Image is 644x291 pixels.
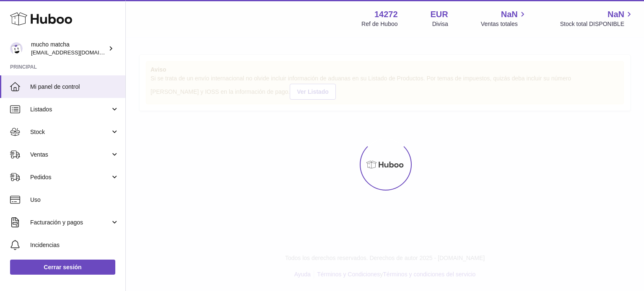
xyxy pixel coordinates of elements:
[31,49,123,56] span: [EMAIL_ADDRESS][DOMAIN_NAME]
[30,173,110,181] span: Pedidos
[30,196,119,204] span: Uso
[608,9,624,20] span: NaN
[30,241,119,249] span: Incidencias
[481,20,527,28] span: Ventas totales
[374,9,398,20] strong: 14272
[560,9,634,28] a: NaN Stock total DISPONIBLE
[432,20,448,28] div: Divisa
[10,42,23,55] img: internalAdmin-14272@internal.huboo.com
[30,151,110,159] span: Ventas
[560,20,634,28] span: Stock total DISPONIBLE
[361,20,397,28] div: Ref de Huboo
[30,83,119,91] span: Mi panel de control
[30,106,110,113] span: Listados
[481,9,527,28] a: NaN Ventas totales
[501,9,518,20] span: NaN
[30,128,110,136] span: Stock
[10,260,115,275] a: Cerrar sesión
[30,219,110,227] span: Facturación y pagos
[431,9,448,20] strong: EUR
[31,41,106,57] div: mucho matcha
